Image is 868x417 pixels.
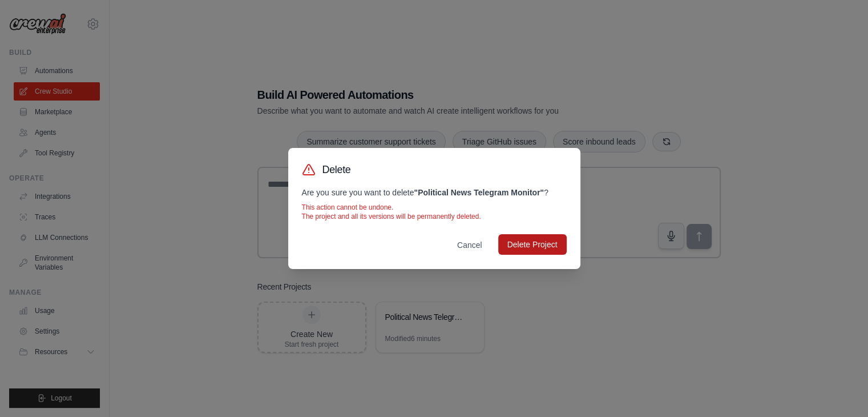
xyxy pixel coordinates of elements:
p: The project and all its versions will be permanently deleted. [302,212,567,221]
p: This action cannot be undone. [302,203,567,212]
strong: " Political News Telegram Monitor " [414,188,544,197]
button: Delete Project [498,234,567,255]
p: Are you sure you want to delete ? [302,187,567,198]
h3: Delete [322,162,351,178]
button: Cancel [448,235,491,255]
iframe: Chat Widget [811,362,868,417]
